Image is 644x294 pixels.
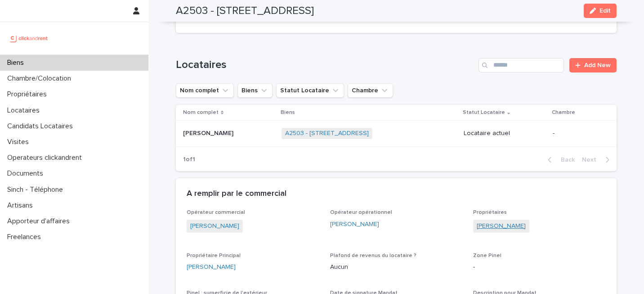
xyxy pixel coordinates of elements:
[285,130,369,137] a: A2503 - [STREET_ADDRESS]
[599,8,611,14] span: Edit
[4,201,40,210] p: Artisans
[479,58,564,72] input: Search
[4,90,54,99] p: Propriétaires
[176,5,314,18] h2: A2503 - [STREET_ADDRESS]
[4,233,48,241] p: Freelances
[330,262,463,272] p: Aucun
[330,253,416,258] span: Plafond de revenus du locataire ?
[4,74,78,83] p: Chambre/Colocation
[7,29,51,47] img: UCB0brd3T0yccxBKYDjQ
[4,59,31,67] p: Biens
[176,59,475,72] h1: Locataires
[552,108,575,118] p: Chambre
[348,83,393,98] button: Chambre
[187,253,241,258] span: Propriétaire Principal
[176,121,617,147] tr: [PERSON_NAME][PERSON_NAME] A2503 - [STREET_ADDRESS] Locataire actuel-
[183,108,219,118] p: Nom complet
[578,156,617,164] button: Next
[553,130,602,137] p: -
[281,108,295,118] p: Biens
[237,83,273,98] button: Biens
[4,185,70,194] p: Sinch - Téléphone
[473,210,507,215] span: Propriétaires
[582,157,602,163] span: Next
[187,262,236,272] a: [PERSON_NAME]
[187,210,245,215] span: Opérateur commercial
[4,138,36,146] p: Visites
[584,62,611,68] span: Add New
[4,217,77,226] p: Apporteur d'affaires
[187,189,286,199] h2: A remplir par le commercial
[330,210,392,215] span: Opérateur opérationnel
[555,157,575,163] span: Back
[569,58,617,72] a: Add New
[584,4,617,18] button: Edit
[190,222,239,231] a: [PERSON_NAME]
[464,130,546,137] p: Locataire actuel
[541,156,578,164] button: Back
[473,253,501,258] span: Zone Pinel
[276,83,344,98] button: Statut Locataire
[176,83,234,98] button: Nom complet
[463,108,505,118] p: Statut Locataire
[4,169,50,178] p: Documents
[4,122,80,131] p: Candidats Locataires
[330,220,379,229] a: [PERSON_NAME]
[4,154,89,162] p: Operateurs clickandrent
[473,262,606,272] p: -
[477,222,526,231] a: [PERSON_NAME]
[176,149,202,171] p: 1 of 1
[4,106,47,115] p: Locataires
[183,128,235,137] p: [PERSON_NAME]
